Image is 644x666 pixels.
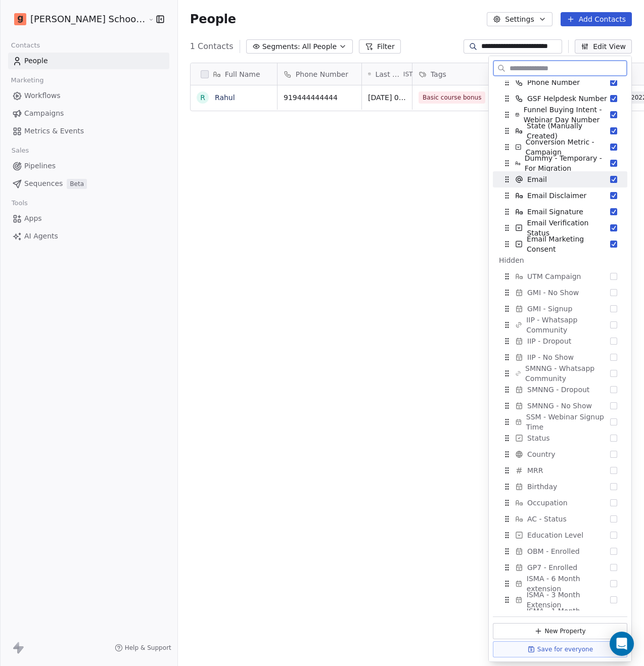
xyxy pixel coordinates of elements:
[493,155,627,171] div: Dummy - Temporary - For Migration
[24,231,58,242] span: AI Agents
[527,401,592,411] span: SMNNG - No Show
[493,139,627,155] div: Conversion Metric - Campaign
[493,204,627,220] div: Email Signature
[7,143,33,158] span: Sales
[375,69,401,79] span: Last Activity Date
[493,462,627,479] div: MRR
[493,317,627,333] div: IIP - Whatsapp Community
[527,304,572,314] span: GMI - Signup
[526,412,610,432] span: SSM - Webinar Signup Time
[262,41,300,52] span: Segments:
[493,511,627,527] div: AC - Status
[525,153,610,173] span: Dummy - Temporary - For Migration
[493,171,627,187] div: Email
[493,236,627,252] div: Email Marketing Consent
[525,363,610,384] span: SMNNG - Whatsapp Community
[7,73,48,88] span: Marketing
[493,543,627,559] div: OBM - Enrolled
[493,284,627,301] div: GMI - No Show
[67,179,87,189] span: Beta
[527,191,586,201] span: Email Disclaimer
[527,271,581,281] span: UTM Campaign
[8,87,169,104] a: Workflows
[499,255,621,265] div: Hidden
[8,53,169,69] a: People
[527,606,610,626] span: ISMA - 1 Month Extension
[527,352,574,362] span: IIP - No Show
[524,105,610,125] span: Funnel Buying Intent - Webinar Day Number
[527,121,610,141] span: State (Manually Created)
[493,398,627,414] div: SMNNG - No Show
[527,288,579,298] span: GMI - No Show
[24,178,63,189] span: Sequences
[24,126,84,136] span: Metrics & Events
[527,174,547,184] span: Email
[8,123,169,139] a: Metrics & Events
[527,546,580,556] span: OBM - Enrolled
[362,63,412,85] div: Last Activity DateIST
[493,414,627,430] div: SSM - Webinar Signup Time
[527,498,568,508] span: Occupation
[24,90,61,101] span: Workflows
[527,562,577,573] span: GP7 - Enrolled
[225,69,260,79] span: Full Name
[527,93,607,104] span: GSF Helpdesk Number
[24,213,42,224] span: Apps
[493,365,627,382] div: SMNNG - Whatsapp Community
[527,336,571,346] span: IIP - Dropout
[527,433,550,443] span: Status
[493,527,627,543] div: Education Level
[24,56,48,66] span: People
[8,228,169,245] a: AI Agents
[575,39,632,54] button: Edit View
[200,92,205,103] div: R
[526,315,610,335] span: IIP - Whatsapp Community
[8,175,169,192] a: SequencesBeta
[419,91,485,104] span: Basic course bonus
[527,207,583,217] span: Email Signature
[368,92,406,103] span: [DATE] 08:05 AM
[493,90,627,107] div: GSF Helpdesk Number
[527,77,580,87] span: Phone Number
[493,187,627,204] div: Email Disclaimer
[403,70,413,78] span: IST
[527,482,557,492] span: Birthday
[527,465,543,475] span: MRR
[190,40,234,53] span: 1 Contacts
[493,495,627,511] div: Occupation
[12,11,141,28] button: [PERSON_NAME] School of Finance LLP
[115,644,171,652] a: Help & Support
[191,63,277,85] div: Full Name
[493,301,627,317] div: GMI - Signup
[493,349,627,365] div: IIP - No Show
[8,210,169,227] a: Apps
[493,608,627,624] div: ISMA - 1 Month Extension
[493,268,627,284] div: UTM Campaign
[8,158,169,174] a: Pipelines
[24,161,56,171] span: Pipelines
[493,559,627,576] div: GP7 - Enrolled
[493,74,627,90] div: Phone Number
[7,196,32,211] span: Tools
[610,632,634,656] div: Open Intercom Messenger
[431,69,446,79] span: Tags
[527,234,610,254] span: Email Marketing Consent
[302,41,337,52] span: All People
[527,385,589,395] span: SMNNG - Dropout
[278,63,361,85] div: Phone Number
[493,382,627,398] div: SMNNG - Dropout
[487,12,552,26] button: Settings
[296,69,348,79] span: Phone Number
[526,137,610,157] span: Conversion Metric - Campaign
[14,13,26,25] img: Goela%20School%20Logos%20(4).png
[493,123,627,139] div: State (Manually Created)
[190,12,236,27] span: People
[527,449,556,459] span: Country
[493,430,627,446] div: Status
[8,105,169,122] a: Campaigns
[527,574,610,594] span: ISMA - 6 Month extension
[493,333,627,349] div: IIP - Dropout
[527,590,610,610] span: ISMA - 3 Month Extension
[527,514,567,524] span: AC - Status
[493,220,627,236] div: Email Verification Status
